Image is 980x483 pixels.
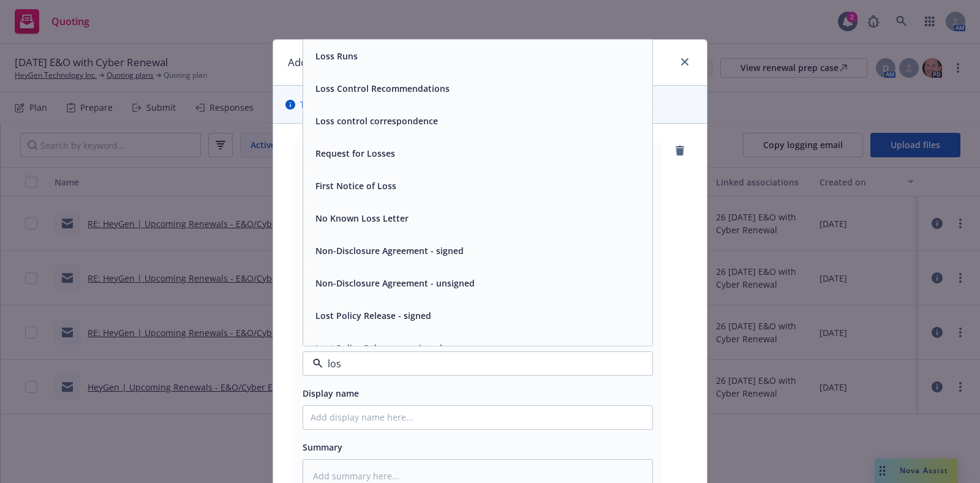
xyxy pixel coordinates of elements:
button: Lost Policy Release - unsigned [315,342,442,354]
input: Add display name here... [303,406,652,429]
button: Request for Losses [315,147,395,160]
button: No Known Loss Letter [315,212,409,225]
span: Display name [303,388,359,399]
h1: Add files [288,54,329,70]
button: Loss Runs [315,50,358,62]
span: Summary [303,441,342,453]
button: Non-Disclosure Agreement - signed [315,244,464,257]
button: First Notice of Loss [315,179,396,192]
span: The uploaded files will be associated with [300,98,619,111]
a: remove [673,143,687,158]
button: Non-Disclosure Agreement - unsigned [315,277,475,290]
input: Filter by keyword [323,356,628,371]
button: Loss Control Recommendations [315,82,450,95]
a: close [677,54,692,69]
button: Lost Policy Release - signed [315,309,431,322]
button: Loss control correspondence [315,114,438,127]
